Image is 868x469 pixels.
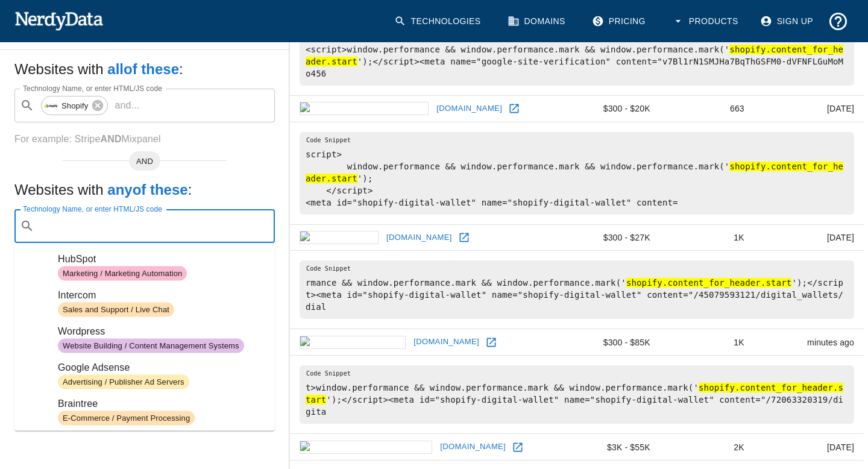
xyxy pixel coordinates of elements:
span: Google Adsense [58,360,265,375]
button: Products [665,6,748,37]
td: [DATE] [754,95,864,122]
td: [DATE] [754,224,864,251]
img: harpercollins.com icon [300,441,432,454]
img: atwebpages.com icon [300,102,429,115]
p: For example: Stripe Mixpanel [14,132,275,146]
td: $300 - $20K [559,95,659,122]
img: jkp.com icon [300,231,379,244]
a: Open harpercollins.com in new window [509,438,527,456]
label: Technology Name, or enter HTML/JS code [23,83,162,93]
a: [DOMAIN_NAME] [383,228,455,247]
p: and ... [110,98,144,113]
span: Marketing / Marketing Automation [58,268,187,279]
hl: shopify.content_for_header.start [306,45,843,66]
span: Advertising / Publisher Ad Servers [58,376,189,388]
span: E-Commerce / Payment Processing [58,412,195,424]
img: uwaterloo.ca icon [300,336,406,349]
span: HubSpot [58,252,265,266]
td: [DATE] [754,434,864,461]
b: any of these [107,181,187,198]
td: 663 [660,95,754,122]
a: Open atwebpages.com in new window [505,99,523,118]
a: [DOMAIN_NAME] [433,99,505,118]
td: 1K [660,329,754,356]
td: minutes ago [754,329,864,356]
div: Shopify [41,96,108,115]
span: Intercom [58,288,265,303]
a: Pricing [585,6,655,37]
span: Sales and Support / Live Chat [58,304,174,315]
pre: script> window.performance && window.performance.mark && window.performance.mark(' '); </script> ... [300,132,854,215]
a: Technologies [387,6,491,37]
img: NerdyData.com [14,8,103,33]
a: [DOMAIN_NAME] [437,438,509,456]
td: $300 - $85K [559,329,659,356]
span: Braintree [58,397,265,411]
h5: Websites with : [14,180,275,200]
span: Website Building / Content Management Systems [58,340,244,351]
a: Sign Up [753,6,823,37]
button: Support and Documentation [823,6,854,37]
a: Open jkp.com in new window [455,228,473,247]
td: 2K [660,434,754,461]
span: AND [129,156,160,168]
hl: shopify.content_for_header.start [306,162,843,183]
td: $300 - $27K [559,224,659,251]
a: Open uwaterloo.ca in new window [482,333,500,351]
a: [DOMAIN_NAME] [410,333,482,351]
b: all of these [107,61,179,77]
pre: rmance && window.performance.mark && window.performance.mark(' ');</script><meta id="shopify-digi... [300,260,854,319]
td: $3K - $55K [559,434,659,461]
pre: t>window.performance && window.performance.mark && window.performance.mark(' ');</script><meta id... [300,365,854,424]
hl: shopify.content_for_header.start [626,278,792,288]
b: AND [100,134,121,144]
h5: Websites with : [14,60,275,79]
label: Technology Name, or enter HTML/JS code [23,204,162,214]
span: Wordpress [58,324,265,339]
a: Domains [500,6,575,37]
td: 1K [660,224,754,251]
span: Shopify [55,99,95,113]
pre: <script>window.performance && window.performance.mark && window.performance.mark(' ');</script><m... [300,27,854,86]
